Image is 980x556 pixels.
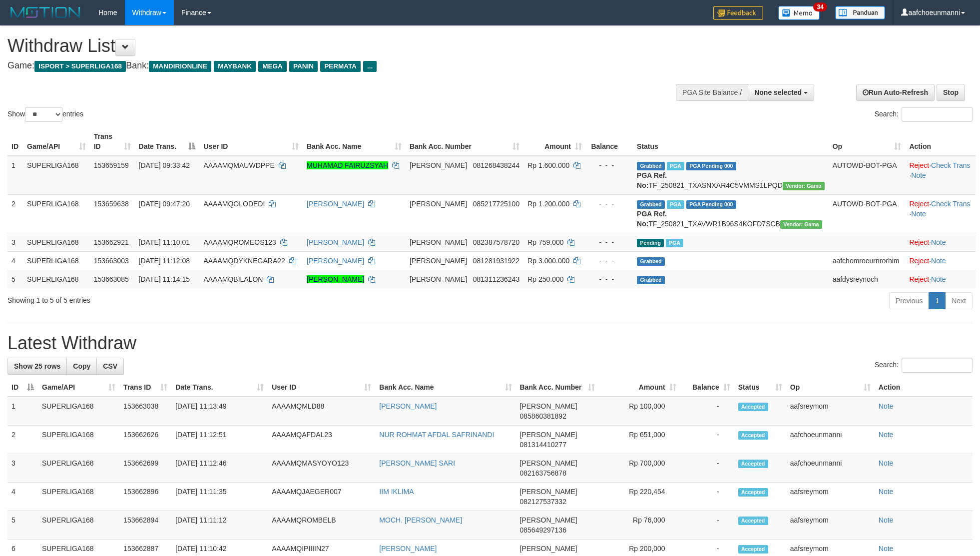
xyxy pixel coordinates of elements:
a: [PERSON_NAME] [307,257,364,265]
span: Copy 082387578720 to clipboard [473,238,519,246]
span: Show 25 rows [14,362,60,370]
th: Amount: activate to sort column ascending [599,378,680,397]
span: [DATE] 11:12:08 [139,257,190,265]
td: SUPERLIGA168 [23,156,90,195]
th: Op: activate to sort column ascending [829,127,906,156]
button: None selected [748,84,814,101]
td: 4 [7,251,23,270]
span: 153659159 [94,161,129,169]
label: Show entries [7,107,83,122]
span: [PERSON_NAME] [410,238,467,246]
th: ID: activate to sort column descending [7,378,38,397]
span: AAAAMQBILALON [203,275,263,283]
span: Copy 081314410277 to clipboard [520,441,566,449]
span: [PERSON_NAME] [520,459,577,467]
span: Copy 081281931922 to clipboard [473,257,519,265]
td: AAAAMQROMBELB [268,511,375,540]
td: AAAAMQAFDAL23 [268,426,375,454]
span: Marked by aafchoeunmanni [667,162,684,170]
span: 153663003 [94,257,129,265]
a: Reject [909,200,929,208]
td: AAAAMQJAEGER007 [268,483,375,511]
th: Game/API: activate to sort column ascending [38,378,119,397]
span: Grabbed [637,276,665,284]
span: Copy 085860381892 to clipboard [520,412,566,420]
td: 153662626 [119,426,171,454]
td: TF_250821_TXAVWR1B96S4KOFD7SCB [633,194,829,233]
a: Note [879,431,894,439]
td: 1 [7,397,38,426]
td: [DATE] 11:11:12 [171,511,268,540]
span: 34 [813,2,827,11]
a: Check Trans [931,200,971,208]
td: aafsreymom [786,397,875,426]
span: Copy 082163756878 to clipboard [520,469,566,477]
div: - - - [590,274,629,284]
td: aafchomroeurnrorhim [829,251,906,270]
span: MEGA [258,61,287,72]
span: Rp 759.000 [527,238,563,246]
span: Accepted [738,545,768,554]
select: Showentries [25,107,62,122]
th: Bank Acc. Number: activate to sort column ascending [516,378,599,397]
td: [DATE] 11:12:51 [171,426,268,454]
a: CSV [96,358,124,375]
span: 153663085 [94,275,129,283]
span: Accepted [738,517,768,525]
a: Reject [909,275,929,283]
td: SUPERLIGA168 [38,483,119,511]
td: aafchoeunmanni [786,454,875,483]
th: Trans ID: activate to sort column ascending [90,127,135,156]
a: Next [945,292,973,309]
td: aafchoeunmanni [786,426,875,454]
td: Rp 651,000 [599,426,680,454]
td: 153662896 [119,483,171,511]
td: SUPERLIGA168 [23,251,90,270]
th: ID [7,127,23,156]
th: Amount: activate to sort column ascending [523,127,586,156]
td: SUPERLIGA168 [23,233,90,251]
span: Accepted [738,460,768,468]
td: AAAAMQMASYOYO123 [268,454,375,483]
th: Status: activate to sort column ascending [734,378,786,397]
td: - [680,454,734,483]
td: TF_250821_TXASNXAR4C5VMMS1LPQD [633,156,829,195]
span: [DATE] 11:10:01 [139,238,190,246]
td: aafsreymom [786,511,875,540]
td: aafdysreynoch [829,270,906,288]
th: Trans ID: activate to sort column ascending [119,378,171,397]
span: [DATE] 11:14:15 [139,275,190,283]
a: Note [879,459,894,467]
td: 5 [7,511,38,540]
a: Run Auto-Refresh [856,84,935,101]
a: Note [879,545,894,553]
td: 5 [7,270,23,288]
a: [PERSON_NAME] SARI [379,459,455,467]
td: - [680,483,734,511]
span: Copy 085217725100 to clipboard [473,200,519,208]
h4: Game: Bank: [7,61,643,71]
a: Previous [889,292,929,309]
label: Search: [875,107,973,122]
th: Balance: activate to sort column ascending [680,378,734,397]
span: PERMATA [320,61,361,72]
span: CSV [103,362,117,370]
td: 3 [7,233,23,251]
span: Grabbed [637,162,665,170]
span: Vendor URL: https://trx31.1velocity.biz [783,182,825,190]
td: Rp 100,000 [599,397,680,426]
td: 2 [7,426,38,454]
img: MOTION_logo.png [7,5,83,20]
th: Bank Acc. Number: activate to sort column ascending [406,127,523,156]
a: Check Trans [931,161,971,169]
a: Note [931,238,946,246]
span: [PERSON_NAME] [520,402,577,410]
span: Copy 082127537332 to clipboard [520,498,566,506]
a: [PERSON_NAME] [379,402,437,410]
a: Note [931,257,946,265]
h1: Withdraw List [7,36,643,56]
th: Date Trans.: activate to sort column ascending [171,378,268,397]
td: - [680,511,734,540]
span: [PERSON_NAME] [410,257,467,265]
a: Show 25 rows [7,358,67,375]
